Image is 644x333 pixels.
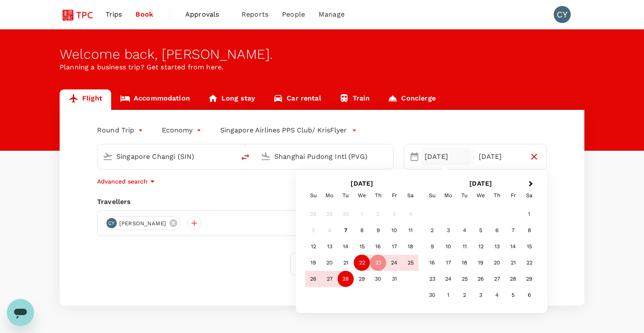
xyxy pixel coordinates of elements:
div: Choose Wednesday, November 5th, 2025 [473,222,489,238]
div: Choose Wednesday, October 15th, 2025 [354,238,370,255]
div: Choose Monday, December 1st, 2025 [440,287,457,303]
div: Choose Friday, November 14th, 2025 [505,238,521,255]
div: Choose Saturday, December 6th, 2025 [521,287,538,303]
div: Choose Saturday, November 22nd, 2025 [521,255,538,271]
div: Choose Monday, October 20th, 2025 [322,255,338,271]
button: Find flights [290,253,354,275]
div: Choose Wednesday, December 3rd, 2025 [473,287,489,303]
div: Not available Sunday, October 5th, 2025 [305,222,322,238]
div: Choose Monday, October 13th, 2025 [322,238,338,255]
div: Choose Friday, November 28th, 2025 [505,271,521,287]
div: Choose Thursday, November 20th, 2025 [489,255,505,271]
div: Not available Wednesday, October 1st, 2025 [354,206,370,222]
span: [PERSON_NAME] [114,219,171,228]
div: Saturday [402,187,419,204]
a: Long stay [199,89,264,110]
a: Train [330,89,379,110]
div: Choose Thursday, October 30th, 2025 [370,271,386,287]
div: Not available Monday, October 6th, 2025 [322,222,338,238]
div: Choose Monday, October 27th, 2025 [322,271,338,287]
div: Choose Tuesday, October 7th, 2025 [338,222,354,238]
div: Choose Sunday, November 16th, 2025 [424,255,440,271]
div: Choose Monday, November 24th, 2025 [440,271,457,287]
div: Choose Saturday, November 1st, 2025 [521,206,538,222]
div: Choose Tuesday, October 28th, 2025 [338,271,354,287]
div: Choose Thursday, November 6th, 2025 [489,222,505,238]
div: Economy [162,123,203,137]
input: Depart from [116,150,217,163]
div: Choose Saturday, October 11th, 2025 [402,222,419,238]
div: Choose Sunday, October 26th, 2025 [305,271,322,287]
div: Not available Saturday, October 4th, 2025 [402,206,419,222]
div: Choose Friday, October 24th, 2025 [386,255,402,271]
div: Choose Thursday, October 9th, 2025 [370,222,386,238]
div: Choose Wednesday, October 8th, 2025 [354,222,370,238]
div: Welcome back , [PERSON_NAME] . [60,46,584,62]
div: Round Trip [97,123,145,137]
div: Choose Tuesday, December 2nd, 2025 [457,287,473,303]
p: Advanced search [97,177,147,186]
span: Approvals [185,9,228,20]
div: Wednesday [473,187,489,204]
div: Choose Wednesday, November 19th, 2025 [473,255,489,271]
div: Choose Sunday, October 12th, 2025 [305,238,322,255]
a: Flight [60,89,111,110]
div: Choose Wednesday, October 22nd, 2025 [354,255,370,271]
div: CY [106,218,117,228]
div: Choose Wednesday, October 29th, 2025 [354,271,370,287]
div: Choose Thursday, November 27th, 2025 [489,271,505,287]
div: Monday [322,187,338,204]
div: Choose Thursday, October 23rd, 2025 [370,255,386,271]
div: Not available Sunday, September 28th, 2025 [305,206,322,222]
iframe: Button to launch messaging window [7,299,34,326]
span: People [282,9,305,20]
div: Choose Wednesday, November 26th, 2025 [473,271,489,287]
div: Travellers [97,197,547,207]
div: Choose Monday, November 3rd, 2025 [440,222,457,238]
div: Sunday [424,187,440,204]
div: Not available Monday, September 29th, 2025 [322,206,338,222]
div: Saturday [521,187,538,204]
button: Open [229,155,231,157]
div: [DATE] [475,148,526,165]
div: Choose Tuesday, November 11th, 2025 [457,238,473,255]
div: CY[PERSON_NAME] [104,216,181,230]
div: Choose Sunday, November 23rd, 2025 [424,271,440,287]
div: Choose Friday, November 7th, 2025 [505,222,521,238]
div: Choose Thursday, December 4th, 2025 [489,287,505,303]
p: Planning a business trip? Get started from here. [60,62,584,72]
button: Advanced search [97,176,158,187]
h2: [DATE] [303,180,422,187]
div: Choose Tuesday, November 25th, 2025 [457,271,473,287]
span: Trips [106,9,122,20]
button: Next Month [525,178,538,191]
div: Friday [505,187,521,204]
a: Car rental [264,89,330,110]
div: Choose Tuesday, October 21st, 2025 [338,255,354,271]
div: Choose Monday, November 17th, 2025 [440,255,457,271]
div: Choose Friday, October 31st, 2025 [386,271,402,287]
div: Choose Sunday, October 19th, 2025 [305,255,322,271]
div: Not available Friday, October 3rd, 2025 [386,206,402,222]
div: Sunday [305,187,322,204]
div: Choose Sunday, November 30th, 2025 [424,287,440,303]
div: Choose Saturday, November 8th, 2025 [521,222,538,238]
div: Choose Saturday, November 29th, 2025 [521,271,538,287]
div: Choose Tuesday, October 14th, 2025 [338,238,354,255]
div: Month October, 2025 [305,206,419,287]
div: Choose Friday, December 5th, 2025 [505,287,521,303]
button: delete [235,147,256,167]
h2: [DATE] [421,180,540,187]
div: Choose Saturday, October 18th, 2025 [402,238,419,255]
div: Choose Tuesday, November 4th, 2025 [457,222,473,238]
div: Choose Saturday, October 25th, 2025 [402,255,419,271]
div: Choose Friday, October 17th, 2025 [386,238,402,255]
div: Choose Monday, November 10th, 2025 [440,238,457,255]
div: Thursday [489,187,505,204]
div: Choose Sunday, November 2nd, 2025 [424,222,440,238]
input: Going to [274,150,375,163]
img: Tsao Pao Chee Group Pte Ltd [60,5,99,24]
div: CY [554,6,571,23]
div: Choose Thursday, November 13th, 2025 [489,238,505,255]
a: Concierge [379,89,444,110]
